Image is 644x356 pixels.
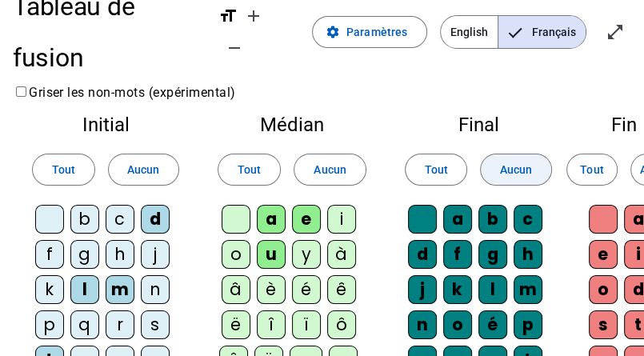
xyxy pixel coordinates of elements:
div: h [514,240,542,269]
span: Aucun [500,160,532,179]
span: Tout [580,160,603,179]
mat-icon: format_size [218,6,238,26]
button: Aucun [108,154,179,186]
h2: Final [398,115,558,134]
button: Diminuer la taille de la police [218,32,250,64]
div: u [257,240,286,269]
div: b [478,205,507,234]
button: Tout [32,154,95,186]
span: Paramètres [346,22,407,42]
div: k [443,275,472,304]
div: o [443,310,472,339]
div: y [292,240,321,269]
div: d [141,205,170,234]
div: g [478,240,507,269]
label: Griser les non-mots (expérimental) [13,85,236,100]
h2: Initial [26,115,186,134]
div: q [70,310,99,339]
div: j [408,275,437,304]
div: l [478,275,507,304]
span: Tout [238,160,261,179]
button: Tout [218,154,281,186]
mat-button-toggle-group: Language selection [440,15,586,49]
span: Tout [52,160,75,179]
div: o [222,240,250,269]
div: a [257,205,286,234]
div: à [327,240,356,269]
span: Aucun [314,160,346,179]
div: ê [327,275,356,304]
mat-icon: settings [326,25,340,39]
div: g [70,240,99,269]
div: m [514,275,542,304]
div: n [408,310,437,339]
div: b [70,205,99,234]
span: Aucun [127,160,159,179]
div: m [106,275,134,304]
input: Griser les non-mots (expérimental) [16,86,26,97]
button: Aucun [480,154,551,186]
div: ë [222,310,250,339]
div: c [106,205,134,234]
div: é [292,275,321,304]
div: s [589,310,618,339]
div: f [443,240,472,269]
button: Tout [405,154,468,186]
div: j [141,240,170,269]
span: English [441,16,498,48]
div: ï [292,310,321,339]
mat-icon: open_in_full [606,22,625,42]
div: i [327,205,356,234]
div: î [257,310,286,339]
mat-icon: remove [225,38,244,58]
div: s [141,310,170,339]
div: p [35,310,64,339]
div: é [478,310,507,339]
div: o [589,275,618,304]
div: a [443,205,472,234]
h2: Médian [211,115,373,134]
button: Paramètres [312,16,427,48]
div: e [589,240,618,269]
button: Aucun [294,154,366,186]
div: ô [327,310,356,339]
button: Entrer en plein écran [599,16,631,48]
mat-icon: add [244,6,263,26]
div: h [106,240,134,269]
div: p [514,310,542,339]
div: e [292,205,321,234]
div: l [70,275,99,304]
div: r [106,310,134,339]
div: c [514,205,542,234]
span: Français [498,16,586,48]
div: k [35,275,64,304]
button: Tout [566,154,618,186]
div: n [141,275,170,304]
div: f [35,240,64,269]
div: è [257,275,286,304]
span: Tout [424,160,447,179]
div: d [408,240,437,269]
div: â [222,275,250,304]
